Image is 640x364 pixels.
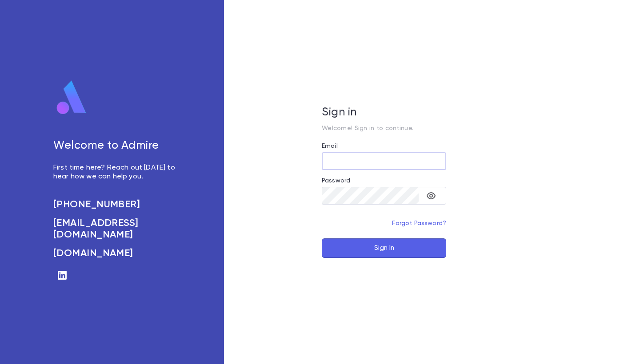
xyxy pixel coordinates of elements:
a: [EMAIL_ADDRESS][DOMAIN_NAME] [53,218,185,241]
h5: Sign in [322,106,446,119]
a: [DOMAIN_NAME] [53,248,185,259]
a: [PHONE_NUMBER] [53,199,185,210]
button: Sign In [322,238,446,258]
h5: Welcome to Admire [53,139,185,153]
label: Email [322,142,338,150]
label: Password [322,177,350,184]
p: Welcome! Sign in to continue. [322,125,446,132]
a: Forgot Password? [392,220,446,226]
p: First time here? Reach out [DATE] to hear how we can help you. [53,163,185,181]
img: logo [53,80,90,115]
button: toggle password visibility [422,187,440,205]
